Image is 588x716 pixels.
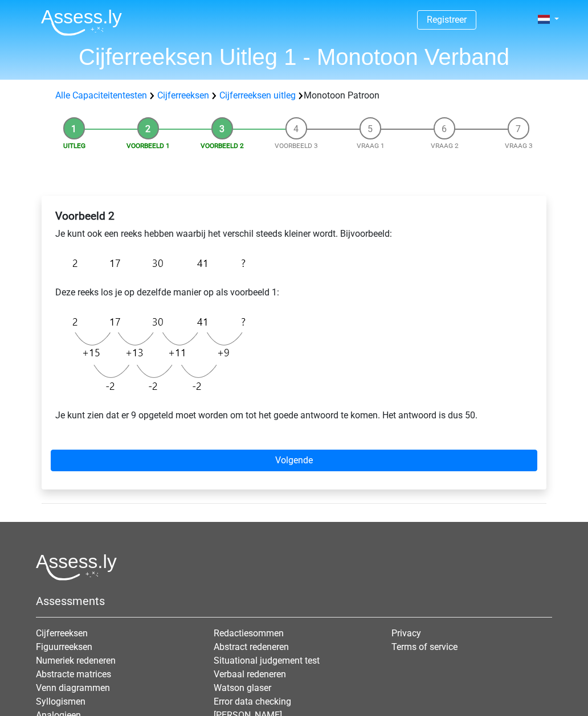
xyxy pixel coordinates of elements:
a: Uitleg [63,142,85,150]
a: Privacy [391,628,421,639]
a: Vraag 1 [357,142,385,150]
div: Monotoon Patroon [51,89,537,102]
img: Assessly logo [36,554,117,581]
a: Verbaal redeneren [214,669,286,680]
a: Volgende [51,450,537,471]
a: Syllogismen [36,696,85,707]
b: Voorbeeld 2 [55,209,115,223]
a: Situational judgement test [214,655,320,666]
h1: Cijferreeksen Uitleg 1 - Monotoon Verband [32,43,556,71]
a: Voorbeeld 1 [126,142,170,150]
a: Numeriek redeneren [36,655,116,666]
a: Cijferreeksen [36,628,88,639]
a: Figuurreeksen [36,641,92,652]
a: Abstracte matrices [36,669,111,680]
h5: Assessments [36,594,552,608]
a: Registreer [427,14,467,25]
img: Monotonous_Example_2.png [55,250,251,277]
a: Cijferreeksen [157,90,209,101]
a: Error data checking [214,696,291,707]
img: Assessly [41,9,122,36]
a: Vraag 3 [505,142,533,150]
a: Abstract redeneren [214,641,289,652]
a: Voorbeeld 2 [201,142,244,150]
a: Venn diagrammen [36,682,110,693]
a: Vraag 2 [431,142,459,150]
img: Monotonous_Example_2_2.png [55,308,251,400]
a: Terms of service [391,641,458,652]
a: Cijferreeksen uitleg [219,90,296,101]
p: Je kunt ook een reeks hebben waarbij het verschil steeds kleiner wordt. Bijvoorbeeld: [55,227,533,241]
a: Alle Capaciteitentesten [55,90,147,101]
p: Je kunt zien dat er 9 opgeteld moet worden om tot het goede antwoord te komen. Het antwoord is du... [55,409,533,422]
a: Watson glaser [214,682,271,693]
a: Redactiesommen [214,628,284,639]
a: Voorbeeld 3 [275,142,318,150]
p: Deze reeks los je op dezelfde manier op als voorbeeld 1: [55,286,533,299]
